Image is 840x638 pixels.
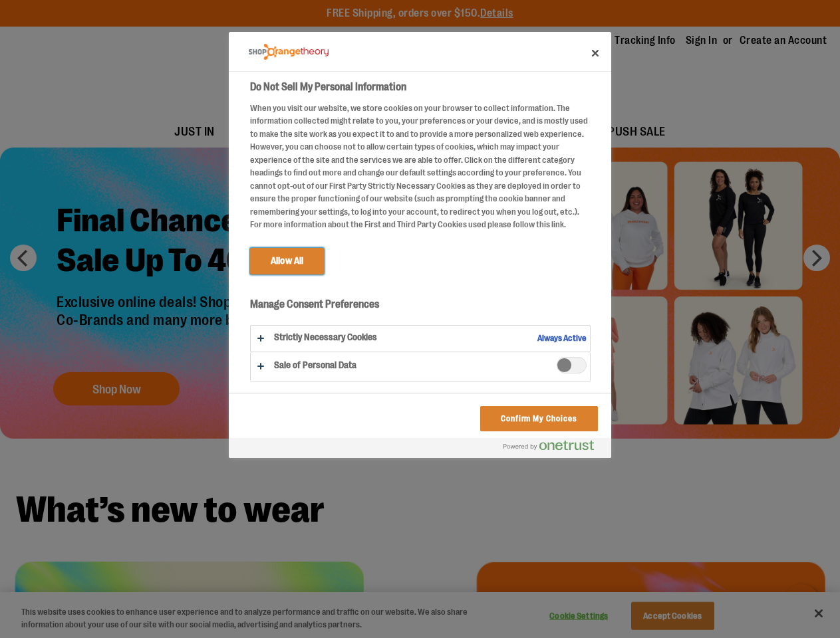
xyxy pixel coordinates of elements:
[250,298,591,318] h3: Manage Consent Preferences
[250,248,324,274] button: Allow All
[503,440,605,457] a: Powered by OneTrust Opens in a new Tab
[503,440,594,451] img: Powered by OneTrust Opens in a new Tab
[557,357,587,373] span: Sale of Personal Data
[581,39,610,68] button: Close
[250,79,591,95] h2: Do Not Sell My Personal Information
[250,102,591,231] div: When you visit our website, we store cookies on your browser to collect information. The informat...
[229,32,611,458] div: Preference center
[249,44,329,60] img: Company Logo
[249,39,329,65] div: Company Logo
[229,32,611,458] div: Do Not Sell My Personal Information
[480,406,598,431] button: Confirm My Choices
